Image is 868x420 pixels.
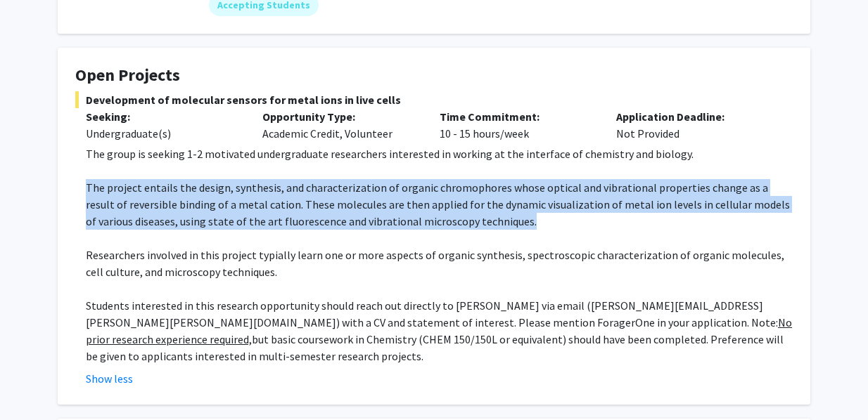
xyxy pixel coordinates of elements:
p: Opportunity Type: [262,108,418,125]
p: Researchers involved in this project typially learn one or more aspects of organic synthesis, spe... [86,247,793,280]
div: Academic Credit, Volunteer [252,108,428,142]
div: Not Provided [606,108,782,142]
div: Undergraduate(s) [86,125,241,142]
div: 10 - 15 hours/week [429,108,606,142]
p: The project entails the design, synthesis, and characterization of organic chromophores whose opt... [86,179,793,230]
p: The group is seeking 1-2 motivated undergraduate researchers interested in working at the interfa... [86,145,793,162]
p: Seeking: [86,108,241,125]
p: Application Deadline: [616,108,772,125]
p: Students interested in this research opportunity should reach out directly to [PERSON_NAME] via e... [86,297,793,365]
span: Development of molecular sensors for metal ions in live cells [75,91,793,108]
h4: Open Projects [75,65,793,86]
p: Time Commitment: [440,108,595,125]
u: No prior research experience required, [86,315,792,346]
button: Show less [86,370,133,387]
iframe: Chat [11,357,60,409]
